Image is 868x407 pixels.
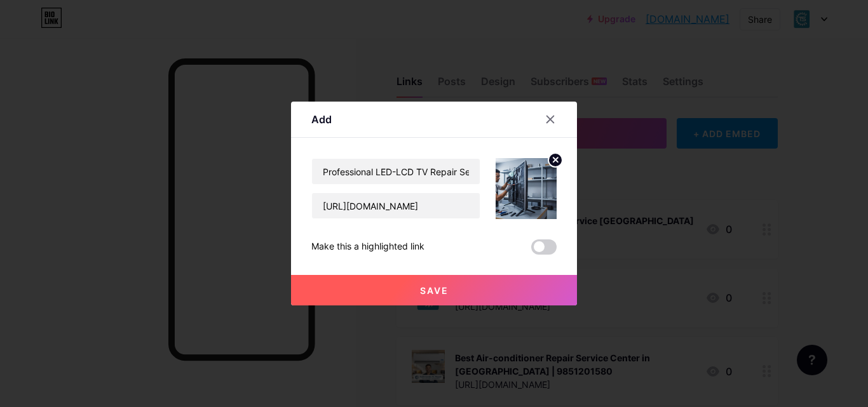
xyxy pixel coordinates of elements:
[420,285,449,296] span: Save
[311,112,332,127] div: Add
[312,159,480,184] input: Title
[312,193,480,218] input: URL
[311,239,424,255] div: Make this a highlighted link
[291,275,577,305] button: Save
[496,158,557,219] img: link_thumbnail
